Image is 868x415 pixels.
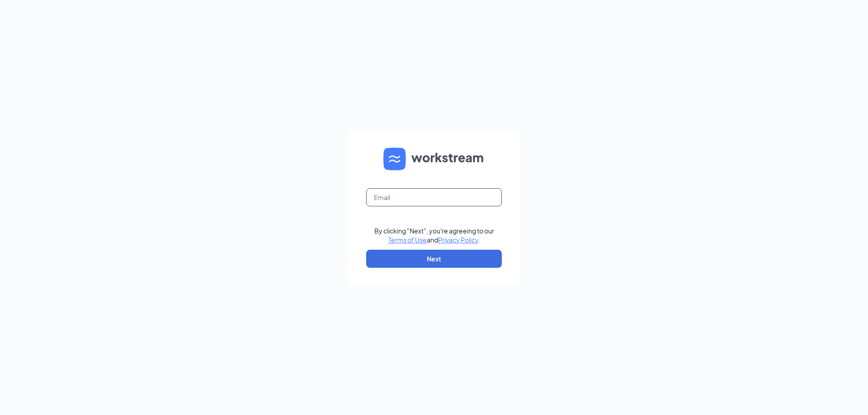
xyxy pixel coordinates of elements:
input: Email [366,188,502,206]
a: Terms of Use [388,236,427,244]
button: Next [366,250,502,268]
a: Privacy Policy [438,236,478,244]
img: WS logo and Workstream text [383,148,485,170]
div: By clicking "Next", you're agreeing to our and . [374,226,494,244]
